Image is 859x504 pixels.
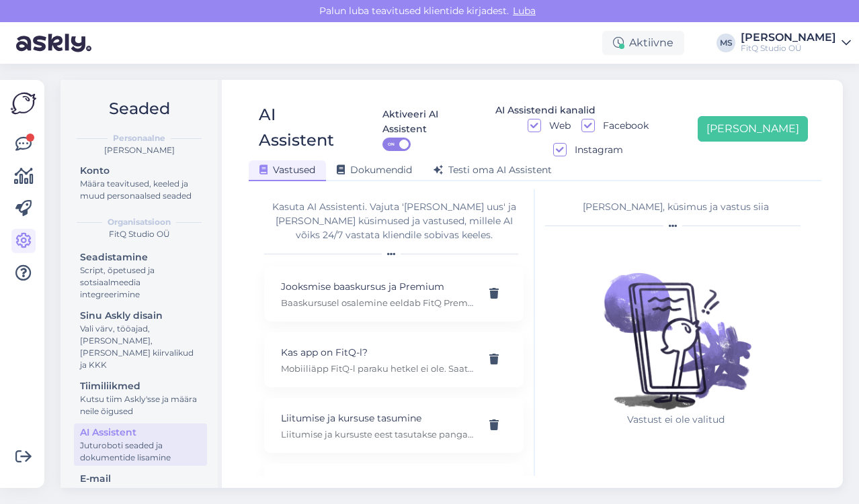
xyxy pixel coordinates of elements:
p: Baaskursusel osalemine eeldab FitQ Premiumi paketi omamist (14,99 € kuus). Premiumi pakett võimal... [281,297,475,309]
span: Luba [509,5,540,17]
button: [PERSON_NAME] [698,116,808,142]
label: Web [541,119,571,132]
p: Liitumise ja kursuse tasumine [281,411,475,425]
div: Konto [80,164,201,178]
span: Testi oma AI Assistent [434,164,552,176]
div: AI Assistent [259,102,350,156]
div: FitQ Studio OÜ [71,228,207,240]
a: KontoMäära teavitused, keeled ja muud personaalsed seaded [74,162,207,204]
h2: Seaded [71,96,207,121]
div: Aktiivne [602,31,684,55]
b: Organisatsioon [108,216,171,228]
div: Aktiveeri AI Assistent [382,107,477,136]
div: Kas app on FitQ-l?Mobiiliäpp FitQ-l paraku hetkel ei ole. Saate kasutada meie platvormi oma mobil... [264,332,524,387]
a: TiimiliikmedKutsu tiim Askly'sse ja määra neile õigused [74,377,207,419]
div: Kutsu tiim Askly'sse ja määra neile õigused [80,393,201,417]
img: Askly Logo [11,91,36,116]
img: No qna [588,238,763,413]
div: Script, õpetused ja sotsiaalmeedia integreerimine [80,264,201,301]
div: [PERSON_NAME] [741,32,836,43]
b: Personaalne [113,132,165,144]
div: AI Assistent [80,425,201,440]
a: AI AssistentJuturoboti seaded ja dokumentide lisamine [74,423,207,466]
div: Määra teavitused, keeled ja muud personaalsed seaded [80,178,201,202]
div: [PERSON_NAME], küsimus ja vastus siia [545,200,806,214]
a: Sinu Askly disainVali värv, tööajad, [PERSON_NAME], [PERSON_NAME] kiirvalikud ja KKK [74,307,207,373]
div: AI Assistendi kanalid [495,103,596,118]
div: Kasuta AI Assistenti. Vajuta '[PERSON_NAME] uus' ja [PERSON_NAME] küsimused ja vastused, millele ... [264,200,524,242]
span: Dokumendid [337,164,412,176]
p: Kas app on FitQ-l? [281,345,475,360]
p: Jooksmise baaskursus ja Premium [281,279,475,294]
p: Vastust ei ole valitud [588,413,763,427]
label: Facebook [595,119,649,132]
div: MS [717,34,735,52]
div: Juturoboti seaded ja dokumentide lisamine [80,440,201,464]
div: Tiimiliikmed [80,379,201,393]
p: Liitumise ja kursuste eest tasutakse pangakaardiga FitQ veebilehel. Mõne programmi saab osta ka S... [281,428,475,440]
a: [PERSON_NAME]FitQ Studio OÜ [741,32,851,54]
div: E-mail [80,472,201,486]
a: SeadistamineScript, õpetused ja sotsiaalmeedia integreerimine [74,248,207,303]
span: ON [383,138,399,150]
span: Vastused [259,164,315,176]
label: Instagram [567,143,623,156]
div: Vali värv, tööajad, [PERSON_NAME], [PERSON_NAME] kiirvalikud ja KKK [80,323,201,371]
div: Seadistamine [80,250,201,264]
div: Jooksmise baaskursus ja PremiumBaaskursusel osalemine eeldab FitQ Premiumi paketi omamist (14,99 ... [264,266,524,321]
p: Mobiiliäpp FitQ-l paraku hetkel ei ole. Saate kasutada meie platvormi oma mobilli veebibrauserist. [281,362,475,374]
div: Sinu Askly disain [80,309,201,323]
div: FitQ Studio OÜ [741,43,836,54]
div: [PERSON_NAME] [71,144,207,156]
div: Liitumise ja kursuse tasumineLiitumise ja kursuste eest tasutakse pangakaardiga FitQ veebilehel. ... [264,398,524,453]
